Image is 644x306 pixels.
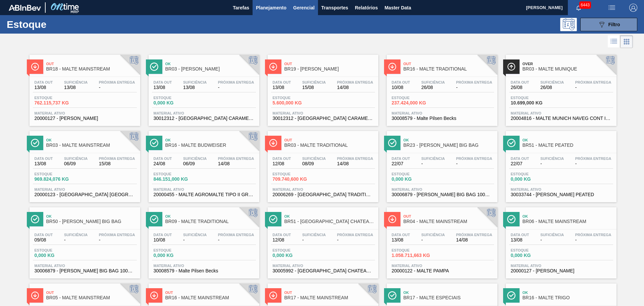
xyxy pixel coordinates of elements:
span: BR19 - MALTE CORONA [284,67,375,72]
span: Data out [154,80,172,84]
span: BR18 - MALTE MAINSTREAM [46,67,137,72]
span: Próxima Entrega [575,157,611,161]
span: 20000122 - MALTE PAMPA [392,268,492,273]
span: Suficiência [421,80,445,84]
span: 0,000 KG [392,177,439,182]
span: 24/08 [154,161,172,166]
span: Estoque [154,172,201,176]
span: BR17 - MALTE MAINSTREAM [284,295,375,300]
button: Filtro [580,18,637,31]
span: Material ativo [273,111,373,115]
span: Estoque [273,248,320,252]
span: Estoque [511,96,558,100]
span: Relatórios [355,4,378,12]
span: - [99,85,135,90]
span: - [99,237,135,243]
span: 15/08 [302,85,326,90]
span: Próxima Entrega [99,233,135,237]
a: ÍconeOkBR51 - MALTE PEATEDData out22/07Suficiência-Próxima Entrega-Estoque0,000 KGMaterial ativo3... [501,126,620,202]
span: 26/08 [421,85,445,90]
span: BR03 - MALTE CORONA [165,67,256,72]
span: Próxima Entrega [575,233,611,237]
span: BR50 - MALTE CARAHELL BIG BAG [46,219,137,224]
span: 10/08 [154,237,172,243]
span: - [540,161,564,166]
a: ÍconeOkBR16 - MALTE BUDWEISERData out24/08Suficiência06/09Próxima Entrega14/08Estoque846.151,000 ... [144,126,263,202]
span: Estoque [154,248,201,252]
span: Estoque [511,172,558,176]
span: Data out [35,157,53,161]
span: Filtro [608,22,620,27]
span: 26/08 [511,85,529,90]
span: 0,000 KG [154,100,201,105]
span: Data out [392,80,410,84]
span: Estoque [392,96,439,100]
span: Data out [273,233,291,237]
span: 06/09 [64,161,88,166]
span: Data out [511,157,529,161]
span: Out [284,62,375,66]
span: Próxima Entrega [575,80,611,84]
span: 0,000 KG [511,253,558,258]
a: ÍconeOkBR51 - [GEOGRAPHIC_DATA] CHATEAU WHISKYData out12/08Suficiência-Próxima Entrega-Estoque0,0... [263,202,382,278]
span: 13/08 [35,85,53,90]
span: Gerencial [293,4,315,12]
span: Suficiência [64,157,88,161]
img: Ícone [150,291,158,300]
span: Data out [392,157,410,161]
span: Estoque [273,172,320,176]
div: Visão em Lista [608,35,620,48]
span: 0,000 KG [35,253,82,258]
span: Próxima Entrega [218,157,254,161]
span: Material ativo [154,264,254,268]
span: 08/09 [302,161,326,166]
span: BR51 - MALTE PEATED [523,143,613,148]
img: Ícone [507,215,516,223]
span: 1.058.711,663 KG [392,253,439,258]
img: Ícone [388,139,396,147]
span: Estoque [35,248,82,252]
span: Suficiência [183,157,207,161]
span: Material ativo [511,111,611,115]
span: 30012312 - MALTA CARAMELO DE BOORTMALT BIG BAG [273,116,373,121]
img: Ícone [269,62,277,71]
span: Material ativo [392,264,492,268]
span: Data out [35,80,53,84]
img: Ícone [269,291,277,300]
span: 20000123 - MALTA URUGUAY BRAHMA BRASIL GRANEL [35,192,135,197]
span: Suficiência [64,80,88,84]
span: 10/08 [392,85,410,90]
span: Data out [392,233,410,237]
span: Out [284,138,375,142]
span: 13/08 [273,85,291,90]
span: - [421,161,445,166]
span: Out [404,214,494,218]
span: 20004816 - MALTE MUNICH NAVEG CONT IMPORT SUP 40% [511,116,611,121]
span: 30033744 - MALTE CHATEAU PEATED [511,192,611,197]
span: BR03 - MALTE TRADITIONAL [284,143,375,148]
img: TNhmsLtSVTkK8tSr43FrP2fwEKptu5GPRR3wAAAABJRU5ErkJggg== [9,5,41,11]
span: 762.115,737 KG [35,100,82,105]
span: Suficiência [540,157,564,161]
span: 20000127 - MALTE PAYSANDU [35,116,135,121]
span: Material ativo [511,187,611,191]
span: Suficiência [302,157,326,161]
img: Ícone [31,291,39,300]
span: - [575,85,611,90]
span: Ok [165,138,256,142]
img: Ícone [388,291,396,300]
img: Ícone [31,62,39,71]
span: Master Data [384,4,411,12]
a: ÍconeOkBR09 - MALTE TRADITIONALData out10/08Suficiência-Próxima Entrega-Estoque0,000 KGMaterial a... [144,202,263,278]
span: BR09 - MALTE TRADITIONAL [165,219,256,224]
img: Ícone [150,62,158,71]
a: ÍconeOkBR06 - MALTE MAINSTREAMData out13/08Suficiência-Próxima Entrega-Estoque0,000 KGMaterial at... [501,202,620,278]
span: BR16 - MALTE TRIGO [523,295,613,300]
span: 13/08 [64,85,88,90]
a: ÍconeOutBR16 - MALTE TRADITIONALData out10/08Suficiência26/08Próxima Entrega-Estoque237.424,000 K... [382,50,501,126]
span: BR17 - MALTE ESPECIAIS [404,295,494,300]
span: Data out [35,233,53,237]
span: 14/08 [218,161,254,166]
span: 15/08 [99,161,135,166]
h1: Estoque [7,20,107,28]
